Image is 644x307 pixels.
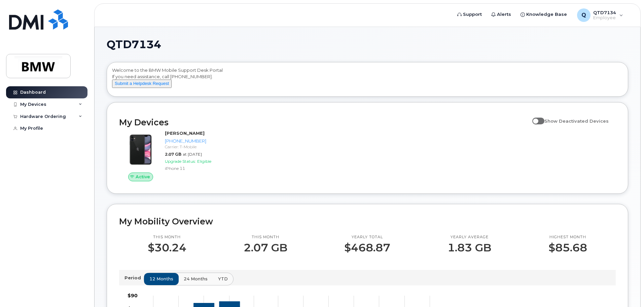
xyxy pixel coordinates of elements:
[244,235,287,240] p: This month
[448,235,491,240] p: Yearly average
[544,118,609,124] span: Show Deactivated Devices
[184,276,208,282] span: 24 months
[218,276,228,282] span: YTD
[148,235,186,240] p: This month
[344,235,390,240] p: Yearly total
[119,130,237,181] a: Active[PERSON_NAME][PHONE_NUMBER]Carrier: T-Mobile2.07 GBat [DATE]Upgrade Status:EligibleiPhone 11
[183,152,202,157] span: at [DATE]
[615,278,639,302] iframe: Messenger Launcher
[112,80,172,88] button: Submit a Helpdesk Request
[124,133,157,166] img: iPhone_11.jpg
[112,81,172,86] a: Submit a Helpdesk Request
[128,293,138,299] tspan: $90
[165,165,235,171] div: iPhone 11
[165,152,181,157] span: 2.07 GB
[344,242,390,254] p: $468.87
[136,174,150,180] span: Active
[165,138,235,144] div: [PHONE_NUMBER]
[244,242,287,254] p: 2.07 GB
[165,159,196,164] span: Upgrade Status:
[448,242,491,254] p: 1.83 GB
[148,242,186,254] p: $30.24
[165,144,235,150] div: Carrier: T-Mobile
[548,242,587,254] p: $85.68
[107,39,161,50] span: QTD7134
[165,130,205,136] strong: [PERSON_NAME]
[197,159,211,164] span: Eligible
[119,117,529,127] h2: My Devices
[124,275,144,281] p: Period
[548,235,587,240] p: Highest month
[532,115,538,120] input: Show Deactivated Devices
[119,216,616,226] h2: My Mobility Overview
[112,67,623,94] div: Welcome to the BMW Mobile Support Desk Portal If you need assistance, call [PHONE_NUMBER].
